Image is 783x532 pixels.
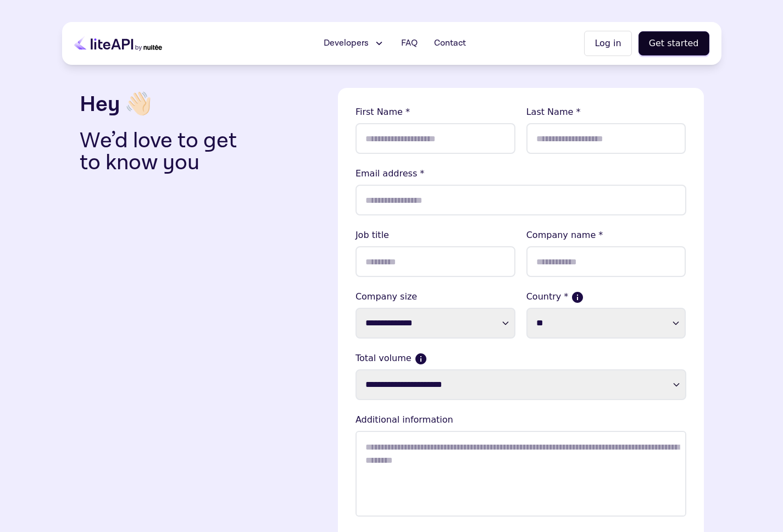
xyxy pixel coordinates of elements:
span: FAQ [401,37,418,50]
button: If more than one country, please select where the majority of your sales come from. [573,292,582,302]
lable: Last Name * [526,106,686,119]
p: We’d love to get to know you [80,130,254,174]
button: Developers [317,32,391,54]
lable: First Name * [356,106,515,119]
label: Total volume [356,352,686,365]
lable: Additional information [356,413,686,426]
button: Current monthly volume your business makes in USD [416,354,426,364]
a: Contact [427,32,473,54]
button: Get started [638,31,709,56]
lable: Company name * [526,229,686,242]
a: FAQ [395,32,424,54]
span: Contact [434,37,466,50]
span: Developers [324,37,369,50]
label: Country * [526,290,686,303]
h3: Hey 👋🏻 [80,88,329,121]
button: Log in [584,31,631,56]
lable: Email address * [356,167,686,180]
label: Company size [356,290,515,303]
lable: Job title [356,229,515,242]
